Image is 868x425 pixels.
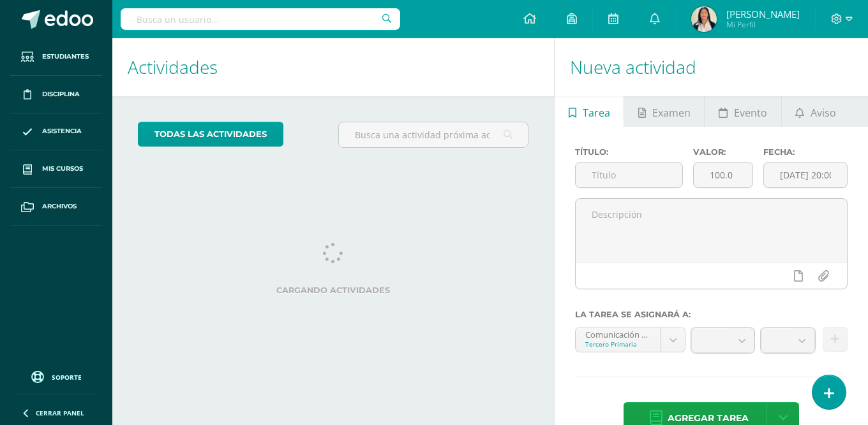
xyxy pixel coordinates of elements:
a: todas las Actividades [138,122,283,147]
span: [PERSON_NAME] [726,8,800,20]
span: Aviso [811,97,836,128]
label: Valor: [693,147,754,157]
span: Mis cursos [42,164,83,174]
div: Comunicación y lenguaje Pri 3 'A' [585,328,651,340]
span: Examen [652,97,691,128]
a: Mis cursos [10,150,102,188]
div: Tercero Primaria [585,340,651,349]
span: Estudiantes [42,52,89,62]
span: Evento [734,97,767,128]
a: Soporte [15,368,97,385]
a: Aviso [782,96,850,127]
img: efadfde929624343223942290f925837.png [691,6,717,32]
label: Título: [575,147,683,157]
input: Título [576,162,682,187]
a: Asistencia [10,113,102,151]
a: Evento [705,96,781,127]
a: Disciplina [10,76,102,113]
a: Archivos [10,188,102,226]
span: Soporte [52,373,82,382]
h1: Actividades [128,38,539,96]
input: Busca una actividad próxima aquí... [339,122,528,147]
a: Comunicación y lenguaje Pri 3 'A'Tercero Primaria [576,328,685,352]
label: La tarea se asignará a: [575,310,848,319]
input: Busca un usuario... [121,8,400,30]
a: Estudiantes [10,38,102,76]
span: Cerrar panel [36,408,84,417]
label: Fecha: [763,147,848,157]
span: Disciplina [42,89,80,99]
a: Examen [624,96,704,127]
span: Archivos [42,201,77,212]
span: Asistencia [42,126,82,136]
a: Tarea [555,96,624,127]
span: Mi Perfil [726,19,800,30]
input: Fecha de entrega [764,162,847,187]
input: Puntos máximos [694,162,753,187]
label: Cargando actividades [138,285,528,295]
h1: Nueva actividad [570,38,853,96]
span: Tarea [583,97,610,128]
